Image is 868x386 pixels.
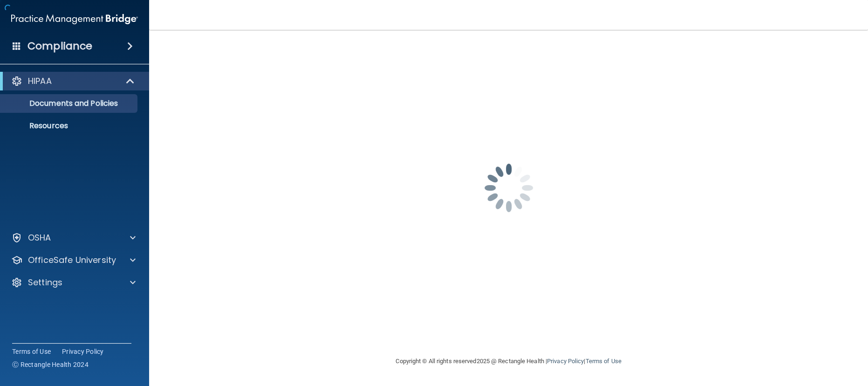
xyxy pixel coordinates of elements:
[11,232,136,243] a: OSHA
[339,346,679,376] div: Copyright © All rights reserved 2025 @ Rectangle Health | |
[547,358,584,365] a: Privacy Policy
[11,277,136,288] a: Settings
[28,76,52,87] p: HIPAA
[12,347,51,356] a: Terms of Use
[585,358,621,365] a: Terms of Use
[28,255,116,266] p: OfficeSafe University
[6,99,133,108] p: Documents and Policies
[462,141,555,234] img: spinner.e123f6fc.gif
[6,121,133,131] p: Resources
[11,10,138,28] img: PMB logo
[28,277,62,288] p: Settings
[12,360,89,369] span: Ⓒ Rectangle Health 2024
[27,40,92,53] h4: Compliance
[28,232,51,243] p: OSHA
[11,76,135,87] a: HIPAA
[62,347,104,356] a: Privacy Policy
[11,255,136,266] a: OfficeSafe University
